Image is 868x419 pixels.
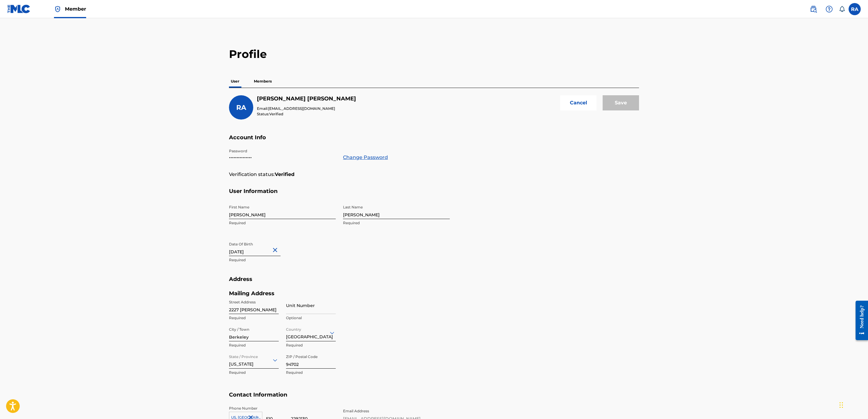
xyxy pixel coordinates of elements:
h2: Profile [229,47,639,61]
h5: Contact Information [229,391,639,406]
h5: Address [229,276,639,290]
p: Optional [286,315,336,321]
p: Members [252,75,274,88]
div: Drag [839,396,843,414]
div: Help [823,3,835,15]
div: [GEOGRAPHIC_DATA] [286,325,336,340]
strong: Verified [275,171,294,178]
label: Country [286,323,301,332]
p: ••••••••••••••• [229,154,336,161]
p: Required [286,370,336,375]
iframe: Resource Center [851,296,868,345]
div: Notifications [839,6,845,12]
span: Member [65,5,86,12]
div: [US_STATE] [229,353,279,367]
p: User [229,75,241,88]
img: Top Rightsholder [54,5,61,13]
h5: Account Info [229,134,639,148]
p: Required [343,220,450,226]
img: search [810,5,817,13]
p: Required [286,343,336,348]
p: Required [229,315,279,321]
button: Close [271,241,281,259]
p: Status: [257,111,356,117]
p: Required [229,257,336,263]
div: User Menu [849,3,861,15]
img: MLC Logo [7,5,31,13]
p: Required [229,343,279,348]
a: Change Password [343,154,388,161]
span: [EMAIL_ADDRESS][DOMAIN_NAME] [268,106,335,111]
iframe: Chat Widget [838,390,868,419]
span: RA [236,103,246,112]
h5: Randall Alston [257,95,356,102]
a: Public Search [807,3,819,15]
img: help [826,5,833,13]
span: Verified [269,112,283,116]
p: Required [229,220,336,226]
p: Email: [257,106,356,111]
h5: Mailing Address [229,290,336,297]
label: State / Province [229,350,258,360]
p: Password [229,148,336,154]
p: Verification status: [229,171,275,178]
p: Required [229,370,279,375]
button: Cancel [560,95,597,110]
h5: User Information [229,188,639,202]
